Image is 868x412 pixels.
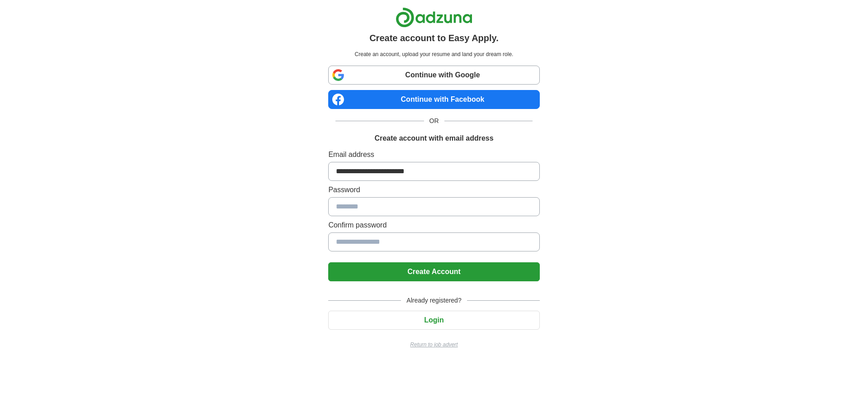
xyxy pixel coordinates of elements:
[424,116,444,126] span: OR
[374,133,493,144] h1: Create account with email address
[328,311,539,330] button: Login
[328,316,539,324] a: Login
[328,149,539,160] label: Email address
[330,50,538,58] p: Create an account, upload your resume and land your dream role.
[328,66,539,85] a: Continue with Google
[328,90,539,109] a: Continue with Facebook
[396,7,472,28] img: Adzuna logo
[328,262,539,281] button: Create Account
[328,341,539,349] a: Return to job advert
[328,185,539,195] label: Password
[328,220,539,231] label: Confirm password
[401,296,467,305] span: Already registered?
[369,31,499,45] h1: Create account to Easy Apply.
